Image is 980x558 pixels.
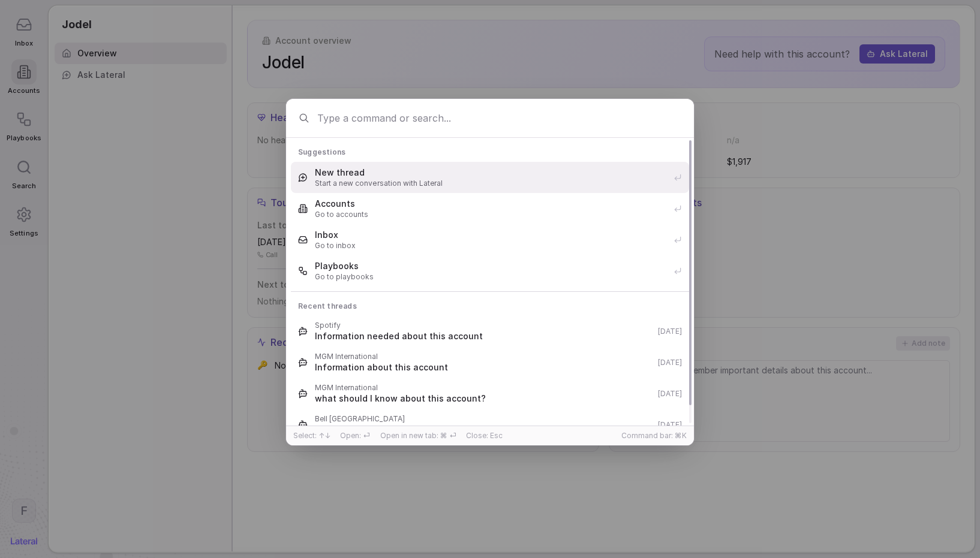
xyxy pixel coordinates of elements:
span: Go to inbox [315,241,666,251]
span: Playbooks [315,260,666,272]
span: Start a new conversation with Lateral [315,179,666,188]
span: Number of links created [315,424,651,436]
span: Information needed about this account [315,330,651,342]
span: MGM International [315,352,651,361]
span: New thread [315,167,666,179]
span: Spotify [315,321,651,330]
span: Go to playbooks [315,272,666,282]
span: Accounts [315,198,666,210]
span: Open in new tab: ⌘ ⏎ [380,431,457,441]
input: Type a command or search... [317,107,686,129]
span: [DATE] [658,358,682,367]
span: Suggestions [298,147,345,157]
span: Recent threads [298,301,357,311]
span: Inbox [315,229,666,241]
span: Close: Esc [466,431,503,441]
span: what should I know about this account? [315,393,651,405]
span: [DATE] [658,327,682,336]
span: Command bar: ⌘K [621,431,687,441]
span: Information about this account [315,361,651,373]
span: [DATE] [658,389,682,399]
span: Open: ⏎ [340,431,370,441]
span: Bell [GEOGRAPHIC_DATA] [315,414,651,424]
span: Go to accounts [315,210,666,219]
span: Select: ↑↓ [293,431,330,441]
span: MGM International [315,383,651,393]
span: [DATE] [658,420,682,430]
